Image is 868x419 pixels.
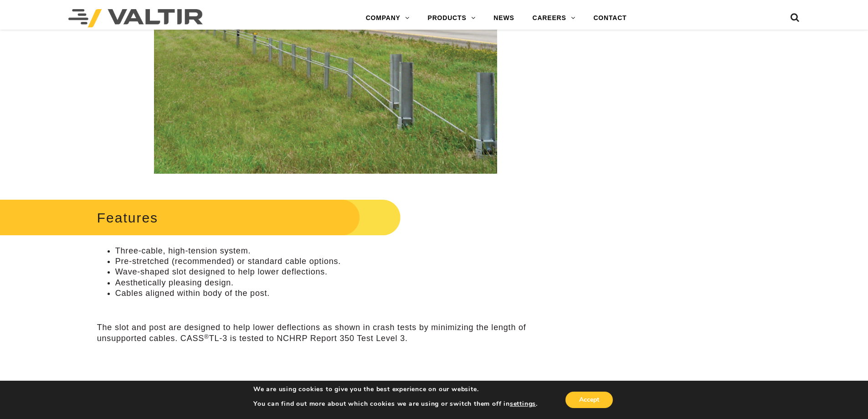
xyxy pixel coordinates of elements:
[204,333,209,340] sup: ®
[419,9,485,27] a: PRODUCTS
[524,9,585,27] a: CAREERS
[253,385,538,393] p: We are using cookies to give you the best experience on our website.
[357,9,419,27] a: COMPANY
[253,400,538,408] p: You can find out more about which cookies we are using or switch them off in .
[97,322,554,344] p: The slot and post are designed to help lower deflections as shown in crash tests by minimizing th...
[115,288,554,299] li: Cables aligned within body of the post.
[115,256,554,267] li: Pre-stretched (recommended) or standard cable options.
[115,246,554,256] li: Three-cable, high-tension system.
[510,400,536,408] button: settings
[115,267,554,277] li: Wave-shaped slot designed to help lower deflections.
[565,392,613,408] button: Accept
[584,9,636,27] a: CONTACT
[484,9,523,27] a: NEWS
[115,278,554,288] li: Aesthetically pleasing design.
[68,9,203,27] img: Valtir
